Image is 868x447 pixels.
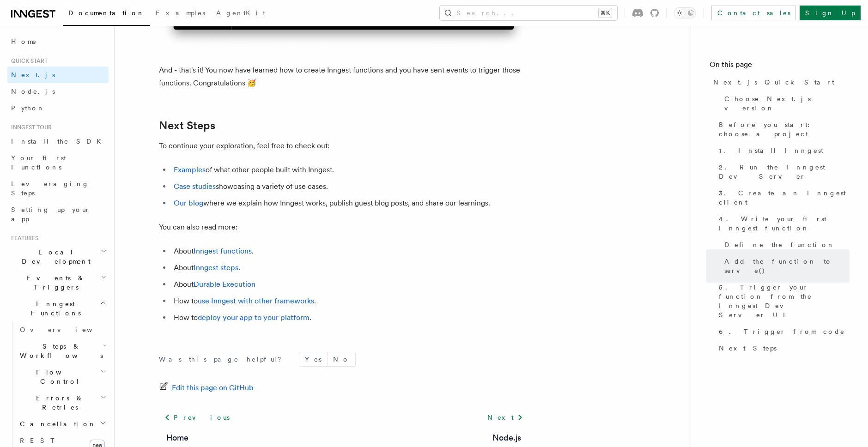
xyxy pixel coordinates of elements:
[194,263,238,272] a: Inngest steps
[7,33,109,50] a: Home
[710,59,850,74] h4: On this page
[159,119,215,132] a: Next Steps
[7,57,48,65] span: Quick start
[713,78,834,87] span: Next.js Quick Start
[16,416,109,432] button: Cancellation
[7,201,109,227] a: Setting up your app
[16,390,109,416] button: Errors & Retries
[211,3,271,25] a: AgentKit
[7,66,109,83] a: Next.js
[198,313,310,322] a: deploy your app to your platform
[7,83,109,100] a: Node.js
[440,6,617,20] button: Search...⌘K
[198,296,314,305] a: use Inngest with other frameworks
[715,211,850,236] a: 4. Write your first Inngest function
[171,180,528,193] li: showcasing a variety of use cases.
[171,163,528,176] li: of what other people built with Inngest.
[171,295,528,308] li: How to .
[171,311,528,324] li: How to .
[63,3,150,26] a: Documentation
[719,327,845,336] span: 6. Trigger from code
[174,199,203,207] a: Our blog
[719,283,850,320] span: 5. Trigger your function from the Inngest Dev Server UI
[7,150,109,175] a: Your first Functions
[159,409,235,426] a: Previous
[7,100,109,116] a: Python
[171,245,528,258] li: About .
[719,163,850,181] span: 2. Run the Inngest Dev Server
[711,6,796,20] a: Contact sales
[11,71,55,79] span: Next.js
[16,338,109,364] button: Steps & Workflows
[159,64,528,90] p: And - that's it! You now have learned how to create Inngest functions and you have sent events to...
[800,6,861,20] a: Sign Up
[16,364,109,390] button: Flow Control
[16,321,109,338] a: Overview
[328,352,355,366] button: No
[715,159,850,185] a: 2. Run the Inngest Dev Server
[16,368,100,386] span: Flow Control
[719,214,850,233] span: 4. Write your first Inngest function
[68,9,145,17] span: Documentation
[715,142,850,159] a: 1. Install Inngest
[715,323,850,340] a: 6. Trigger from code
[11,138,107,145] span: Install the SDK
[11,206,91,223] span: Setting up your app
[150,3,211,25] a: Examples
[172,381,254,394] span: Edit this page on GitHub
[11,88,55,95] span: Node.js
[11,180,89,197] span: Leveraging Steps
[7,296,109,321] button: Inngest Functions
[715,116,850,142] a: Before you start: choose a project
[159,355,288,364] p: Was this page helpful?
[721,91,850,116] a: Choose Next.js version
[16,342,103,360] span: Steps & Workflows
[715,185,850,211] a: 3. Create an Inngest client
[7,235,38,242] span: Features
[721,236,850,253] a: Define the function
[724,240,835,249] span: Define the function
[159,381,254,394] a: Edit this page on GitHub
[719,344,777,353] span: Next Steps
[7,244,109,270] button: Local Development
[7,133,109,150] a: Install the SDK
[159,139,528,152] p: To continue your exploration, feel free to check out:
[7,299,100,318] span: Inngest Functions
[166,431,188,444] a: Home
[174,182,216,191] a: Case studies
[171,278,528,291] li: About
[194,280,255,289] a: Durable Execution
[7,248,101,266] span: Local Development
[7,124,52,131] span: Inngest tour
[724,94,850,113] span: Choose Next.js version
[299,352,327,366] button: Yes
[156,9,205,17] span: Examples
[11,37,37,46] span: Home
[20,326,115,333] span: Overview
[7,273,101,292] span: Events & Triggers
[11,104,45,112] span: Python
[492,431,521,444] a: Node.js
[710,74,850,91] a: Next.js Quick Start
[482,409,528,426] a: Next
[171,197,528,210] li: where we explain how Inngest works, publish guest blog posts, and share our learnings.
[194,247,252,255] a: Inngest functions
[7,175,109,201] a: Leveraging Steps
[719,146,823,155] span: 1. Install Inngest
[599,8,612,18] kbd: ⌘K
[16,393,100,412] span: Errors & Retries
[715,279,850,323] a: 5. Trigger your function from the Inngest Dev Server UI
[715,340,850,356] a: Next Steps
[216,9,265,17] span: AgentKit
[7,270,109,296] button: Events & Triggers
[721,253,850,279] a: Add the function to serve()
[719,120,850,139] span: Before you start: choose a project
[16,419,96,429] span: Cancellation
[11,154,66,171] span: Your first Functions
[674,7,696,18] button: Toggle dark mode
[159,221,528,234] p: You can also read more:
[719,188,850,207] span: 3. Create an Inngest client
[174,165,206,174] a: Examples
[724,257,850,275] span: Add the function to serve()
[171,261,528,274] li: About .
